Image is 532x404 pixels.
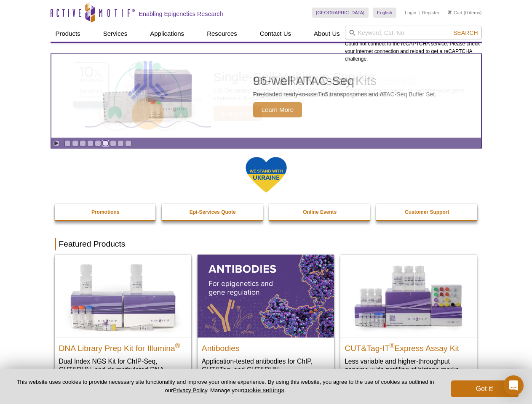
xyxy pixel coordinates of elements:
p: Less variable and higher-throughput genome-wide profiling of histone marks​. [345,357,473,374]
a: Go to slide 4 [87,140,94,146]
a: Applications [145,26,189,42]
a: Go to slide 6 [102,140,109,146]
button: cookie settings [243,386,284,393]
strong: Epi-Services Quote [190,209,236,215]
li: | [419,8,420,18]
p: Dual Index NGS Kit for ChIP-Seq, CUT&RUN, and ds methylated DNA assays. [59,357,187,383]
button: Got it! [451,380,519,397]
h2: DNA Library Prep Kit for Illumina [59,340,187,353]
a: DNA Library Prep Kit for Illumina DNA Library Prep Kit for Illumina® Dual Index NGS Kit for ChIP-... [55,255,191,391]
h2: Enabling Epigenetics Research [139,10,223,18]
div: Could not connect to the reCAPTCHA service. Please check your internet connection and reload to g... [345,26,482,63]
a: [GEOGRAPHIC_DATA] [312,8,369,18]
img: All Antibodies [198,255,334,337]
a: Customer Support [376,204,478,220]
a: Go to slide 9 [125,140,131,146]
a: About Us [309,26,345,42]
a: Login [405,10,416,16]
a: Toggle autoplay [53,140,59,146]
strong: Promotions [91,209,120,215]
a: Contact Us [255,26,296,42]
a: Go to slide 7 [110,140,116,146]
a: Online Events [269,204,371,220]
h2: Featured Products [55,238,478,250]
a: Go to slide 2 [72,140,78,146]
li: (0 items) [448,8,482,18]
a: Promotions [55,204,157,220]
div: Open Intercom Messenger [503,375,524,396]
a: Go to slide 1 [64,140,71,146]
a: Go to slide 3 [80,140,86,146]
img: CUT&Tag-IT® Express Assay Kit [340,255,477,337]
img: DNA Library Prep Kit for Illumina [55,255,191,337]
a: Resources [202,26,242,42]
a: English [373,8,396,18]
a: Privacy Policy [173,387,207,393]
strong: Online Events [303,209,337,215]
img: Your Cart [448,10,452,14]
a: Go to slide 5 [95,140,101,146]
button: Search [451,29,480,37]
p: Application-tested antibodies for ChIP, CUT&Tag, and CUT&RUN. [202,357,330,374]
a: Products [51,26,86,42]
h2: CUT&Tag-IT Express Assay Kit [345,340,473,353]
input: Keyword, Cat. No. [345,26,482,40]
a: Go to slide 8 [118,140,124,146]
a: Register [422,10,439,16]
img: We Stand With Ukraine [245,156,287,194]
a: Services [98,26,133,42]
a: Epi-Services Quote [162,204,264,220]
a: CUT&Tag-IT® Express Assay Kit CUT&Tag-IT®Express Assay Kit Less variable and higher-throughput ge... [340,255,477,382]
h2: Antibodies [202,340,330,353]
span: Search [453,29,478,36]
strong: Customer Support [405,209,449,215]
a: Cart [448,10,462,16]
a: All Antibodies Antibodies Application-tested antibodies for ChIP, CUT&Tag, and CUT&RUN. [198,255,334,382]
sup: ® [390,342,395,349]
sup: ® [175,342,180,349]
p: This website uses cookies to provide necessary site functionality and improve your online experie... [13,378,437,394]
